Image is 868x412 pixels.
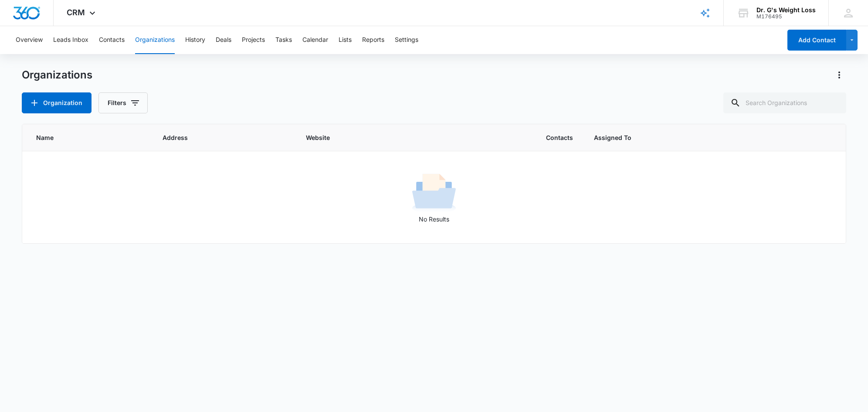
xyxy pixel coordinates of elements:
[22,68,92,82] h1: Organizations
[339,26,352,54] button: Lists
[395,26,418,54] button: Settings
[16,26,43,54] button: Overview
[23,215,845,224] p: No Results
[98,92,148,113] button: Filters
[412,171,456,215] img: No Results
[163,133,285,142] span: Address
[445,133,573,142] span: Contacts
[242,26,265,54] button: Projects
[67,8,85,17] span: CRM
[756,7,816,14] div: account name
[185,26,205,54] button: History
[787,30,846,51] button: Add Contact
[216,26,231,54] button: Deals
[22,92,92,113] button: Organization
[362,26,384,54] button: Reports
[306,133,424,142] span: Website
[723,92,846,113] input: Search Organizations
[302,26,328,54] button: Calendar
[832,68,846,82] button: Actions
[275,26,292,54] button: Tasks
[36,133,142,142] span: Name
[53,26,88,54] button: Leads Inbox
[756,14,816,20] div: account id
[99,26,125,54] button: Contacts
[135,26,175,54] button: Organizations
[594,133,754,142] span: Assigned To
